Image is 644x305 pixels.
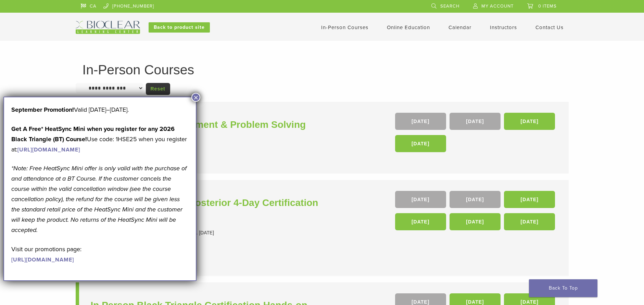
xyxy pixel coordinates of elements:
a: Contact Us [535,24,564,30]
a: [DATE] [395,213,446,230]
a: Back to product site [149,22,210,33]
p: Use code: 1HSE25 when you register at: [11,124,189,155]
a: [DATE] [450,191,501,208]
a: Online Education [387,24,430,30]
div: , , , [395,113,557,156]
a: Calendar [449,24,471,30]
a: Back To Top [529,279,597,297]
a: [DATE] [504,191,555,208]
span: Search [440,3,459,9]
img: Bioclear [76,21,140,34]
strong: Get A Free* HeatSync Mini when you register for any 2026 Black Triangle (BT) Course! [11,125,175,143]
div: , , , , , [395,191,557,234]
span: My Account [481,3,514,9]
a: Instructors [490,24,517,30]
a: [DATE] [450,113,501,130]
a: Reset [146,83,170,95]
em: *Note: Free HeatSync Mini offer is only valid with the purchase of and attendance at a BT Course.... [11,164,187,234]
a: [DATE] [504,113,555,130]
a: [DATE] [395,135,446,152]
span: 0 items [538,3,557,9]
a: Complex Case Management & Problem Solving With Bioclear [91,118,324,146]
a: [DATE] [395,113,446,130]
a: [DATE] [395,191,446,208]
a: [URL][DOMAIN_NAME] [11,256,74,263]
a: [URL][DOMAIN_NAME] [17,146,80,153]
a: [DATE] [504,213,555,230]
p: Valid [DATE]–[DATE]. [11,105,189,115]
p: Visit our promotions page: [11,244,189,265]
button: Close [191,93,200,102]
h1: In-Person Courses [83,63,562,76]
a: [DATE] [450,213,501,230]
b: September Promotion! [11,106,74,113]
a: In-Person Courses [321,24,368,30]
div: 4-Day Core Anterior & Core Posterior Certification. [DATE] [91,229,324,236]
a: Core Anterior & Core Posterior 4-Day Certification Course [91,196,324,224]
